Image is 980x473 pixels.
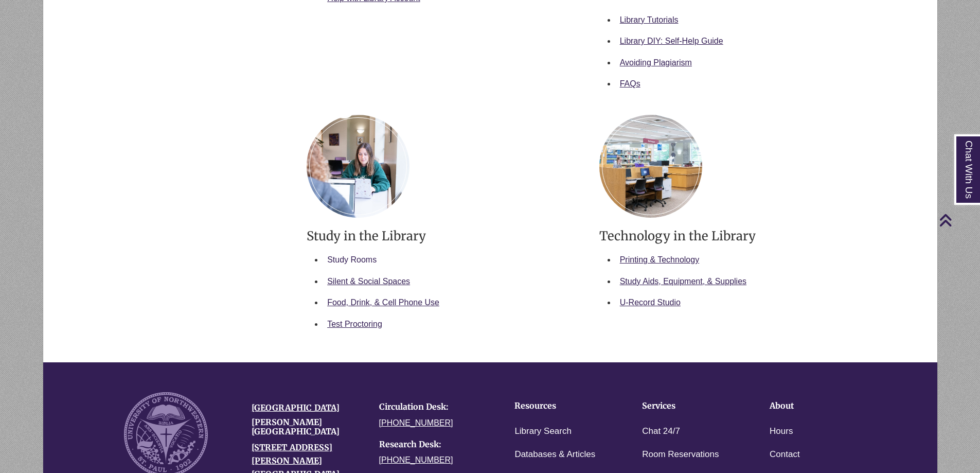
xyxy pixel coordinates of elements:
a: Library DIY: Self-Help Guide [620,37,723,45]
a: Room Reservations [642,447,719,462]
a: Back to Top [939,213,977,227]
a: Library Search [514,424,572,439]
a: Study Rooms [327,255,377,264]
a: [PHONE_NUMBER] [379,456,453,464]
h4: Resources [514,401,610,411]
a: FAQs [620,79,640,88]
a: Printing & Technology [620,255,699,264]
h4: Research Desk: [379,440,491,449]
h4: [PERSON_NAME][GEOGRAPHIC_DATA] [252,418,364,436]
a: Silent & Social Spaces [327,277,410,286]
a: Hours [770,424,793,439]
h3: Study in the Library [307,228,584,244]
h3: Technology in the Library [599,228,877,244]
a: U-Record Studio [620,298,681,307]
h4: About [770,401,865,411]
h4: Circulation Desk: [379,402,491,412]
a: Chat 24/7 [642,424,680,439]
a: Food, Drink, & Cell Phone Use [327,298,439,307]
a: Avoiding Plagiarism [620,58,692,67]
a: Test Proctoring [327,320,382,328]
a: Study Aids, Equipment, & Supplies [620,277,746,286]
a: [PHONE_NUMBER] [379,418,453,427]
h4: Services [642,401,738,411]
a: Contact [770,447,800,462]
a: Library Tutorials [620,15,679,24]
a: [GEOGRAPHIC_DATA] [252,402,340,413]
a: Databases & Articles [514,447,595,462]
